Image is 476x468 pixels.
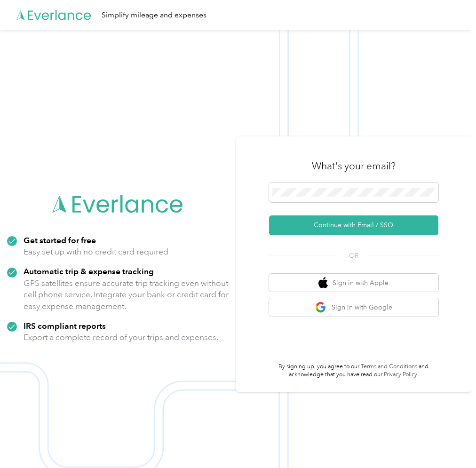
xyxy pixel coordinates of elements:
div: Simplify mileage and expenses [102,9,206,21]
img: apple logo [318,277,328,289]
strong: IRS compliant reports [24,321,106,331]
button: apple logoSign in with Apple [269,274,438,292]
p: Export a complete record of your trips and expenses. [24,332,218,343]
h3: What's your email? [312,159,396,173]
strong: Automatic trip & expense tracking [24,266,154,276]
a: Terms and Conditions [361,363,417,370]
a: Privacy Policy [384,371,417,378]
p: By signing up, you agree to our and acknowledge that you have read our . [269,363,438,379]
button: google logoSign in with Google [269,298,438,317]
p: GPS satellites ensure accurate trip tracking even without cell phone service. Integrate your bank... [24,278,229,312]
p: Easy set up with no credit card required [24,246,168,258]
img: google logo [315,301,327,313]
strong: Get started for free [24,235,96,245]
iframe: Everlance-gr Chat Button Frame [423,415,476,468]
span: OR [337,251,370,261]
button: Continue with Email / SSO [269,215,438,235]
